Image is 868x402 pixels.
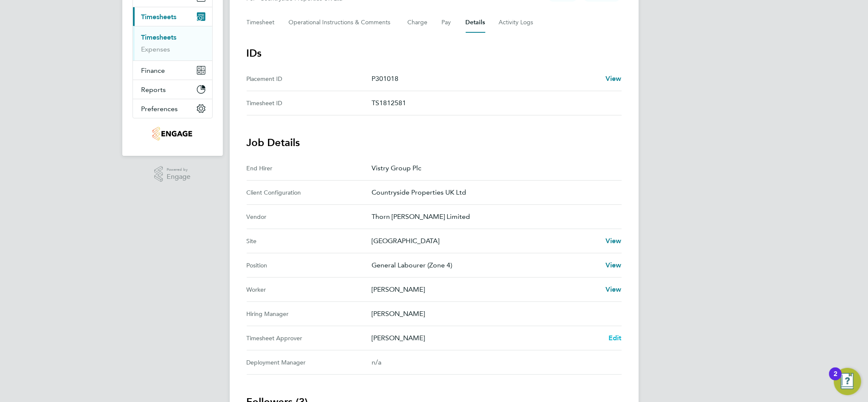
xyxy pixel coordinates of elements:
[372,260,599,270] p: General Labourer (Zone 4)
[606,284,622,295] a: View
[372,74,599,84] p: P301018
[154,166,190,182] a: Powered byEngage
[247,333,372,343] div: Timesheet Approver
[133,61,212,80] button: Finance
[372,284,599,295] p: [PERSON_NAME]
[247,212,372,222] div: Vendor
[247,163,372,173] div: End Hirer
[133,99,212,118] button: Preferences
[608,334,622,342] span: Edit
[499,12,535,33] button: Activity Logs
[372,212,615,222] p: Thorn [PERSON_NAME] Limited
[141,86,166,94] span: Reports
[606,236,622,246] a: View
[247,12,275,33] button: Timesheet
[141,45,170,53] a: Expenses
[606,237,622,245] span: View
[372,309,615,319] p: [PERSON_NAME]
[372,98,615,108] p: TS1812581
[141,13,177,21] span: Timesheets
[372,187,615,198] p: Countryside Properties UK Ltd
[167,173,190,181] span: Engage
[247,74,372,84] div: Placement ID
[372,163,615,173] p: Vistry Group Plc
[247,236,372,246] div: Site
[141,105,178,113] span: Preferences
[133,7,212,26] button: Timesheets
[133,26,212,60] div: Timesheets
[372,357,608,368] div: n/a
[608,333,622,343] a: Edit
[247,187,372,198] div: Client Configuration
[408,12,428,33] button: Charge
[141,66,165,75] span: Finance
[133,127,213,141] a: Go to home page
[442,12,452,33] button: Pay
[133,80,212,99] button: Reports
[247,357,372,368] div: Deployment Manager
[247,136,622,149] h3: Job Details
[606,75,622,83] span: View
[247,309,372,319] div: Hiring Manager
[167,166,190,173] span: Powered by
[247,260,372,270] div: Position
[606,285,622,293] span: View
[247,46,622,60] h3: IDs
[606,74,622,84] a: View
[833,374,837,385] div: 2
[834,368,861,395] button: Open Resource Center, 2 new notifications
[466,12,485,33] button: Details
[289,12,394,33] button: Operational Instructions & Comments
[247,98,372,108] div: Timesheet ID
[247,284,372,295] div: Worker
[153,127,192,141] img: thornbaker-logo-retina.png
[606,260,622,270] a: View
[372,333,602,343] p: [PERSON_NAME]
[606,261,622,269] span: View
[141,33,177,41] a: Timesheets
[372,236,599,246] p: [GEOGRAPHIC_DATA]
